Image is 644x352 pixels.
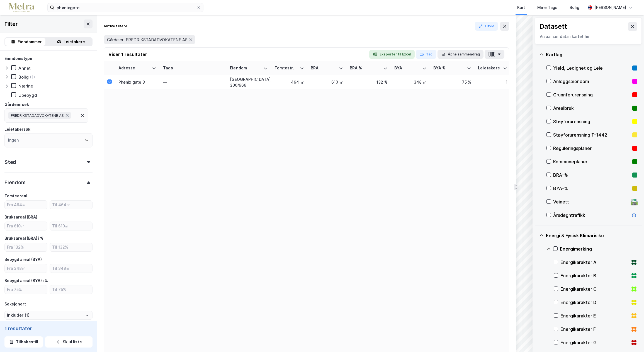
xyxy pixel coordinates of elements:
[4,179,26,186] div: Eiendom
[553,118,630,125] div: Støyforurensning
[64,38,85,45] div: Leietakere
[18,65,31,71] div: Annet
[546,232,637,239] div: Energi & Fysisk Klimarisiko
[11,113,64,118] span: FREDRIKSTADADVOKATENE AS
[553,185,630,192] div: BYA–%
[4,159,16,166] div: Sted
[394,65,420,71] div: BYA
[5,222,47,230] input: Fra 610㎡
[107,37,188,42] span: Gårdeier: FREDRIKSTADADVOKATENE AS
[8,137,19,144] div: Ingen
[5,285,47,294] input: Fra 75%
[560,299,628,306] div: Energikarakter D
[553,78,630,85] div: Anleggseiendom
[560,339,628,346] div: Energikarakter G
[104,24,127,28] div: Aktive filtere
[560,272,628,279] div: Energikarakter B
[18,74,29,80] div: Bolig
[553,158,630,165] div: Kommuneplaner
[478,79,507,85] div: 1
[630,198,638,205] div: 🛣️
[433,65,465,71] div: BYA %
[5,201,47,209] input: Fra 464㎡
[553,132,630,138] div: Støyforurensning T-1442
[230,65,261,71] div: Eiendom
[553,105,630,111] div: Arealbruk
[616,325,644,352] iframe: Chat Widget
[475,22,498,31] button: Utvid
[553,91,630,98] div: Grunnforurensning
[553,198,628,205] div: Veinett
[4,101,29,108] div: Gårdeiersøk
[311,79,343,85] div: 610 ㎡
[539,33,637,40] div: Visualiser data i kartet her.
[553,212,628,219] div: Årsdøgntrafikk
[560,312,628,319] div: Energikarakter E
[45,336,93,348] button: Skjul liste
[350,65,381,71] div: BRA %
[5,243,47,251] input: Fra 132%
[4,235,43,242] div: Bruksareal (BRA) i %
[4,256,42,263] div: Bebygd areal (BYA)
[5,311,92,319] input: ClearOpen
[4,325,93,332] div: 1 resultater
[50,222,92,230] input: Til 610㎡
[537,4,557,11] div: Mine Tags
[18,93,37,98] div: Ubebygd
[54,3,196,12] input: Søk på adresse, matrikkel, gårdeiere, leietakere eller personer
[478,65,501,71] div: Leietakere
[4,193,27,199] div: Tomteareal
[539,22,567,31] div: Datasett
[118,65,150,71] div: Adresse
[311,65,336,71] div: BRA
[18,38,42,45] div: Eiendommer
[553,65,630,71] div: Yield, Ledighet og Leie
[438,50,484,59] button: Åpne sammendrag
[163,78,223,87] div: —
[230,76,268,88] div: [GEOGRAPHIC_DATA], 300/966
[560,259,628,266] div: Energikarakter A
[9,3,34,13] img: metra-logo.256734c3b2bbffee19d4.png
[4,336,43,348] button: Tilbakestill
[433,79,471,85] div: 75 %
[394,79,427,85] div: 348 ㎡
[570,4,579,11] div: Bolig
[18,83,33,89] div: Næring
[4,55,32,62] div: Eiendomstype
[416,50,436,59] button: Tag
[108,51,147,58] div: Viser 1 resultater
[50,201,92,209] input: Til 464㎡
[274,79,304,85] div: 464 ㎡
[350,79,388,85] div: 132 %
[616,325,644,352] div: Kontrollprogram for chat
[85,313,89,317] button: Open
[50,243,92,251] input: Til 132%
[594,4,626,11] div: [PERSON_NAME]
[118,79,156,85] div: Phønix gate 3
[4,277,48,284] div: Bebygd areal (BYA) i %
[30,74,35,80] div: (1)
[553,172,630,178] div: BRA–%
[50,264,92,273] input: Til 348㎡
[5,264,47,273] input: Fra 348㎡
[50,285,92,294] input: Til 75%
[4,20,18,28] div: Filter
[4,301,26,307] div: Seksjonert
[4,214,37,220] div: Bruksareal (BRA)
[546,51,637,58] div: Kartlag
[560,246,637,252] div: Energimerking
[369,50,415,59] button: Eksporter til Excel
[163,65,223,71] div: Tags
[553,145,630,152] div: Reguleringsplaner
[560,286,628,292] div: Energikarakter C
[560,326,628,332] div: Energikarakter F
[517,4,525,11] div: Kart
[4,126,30,133] div: Leietakersøk
[274,65,297,71] div: Tomtestr.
